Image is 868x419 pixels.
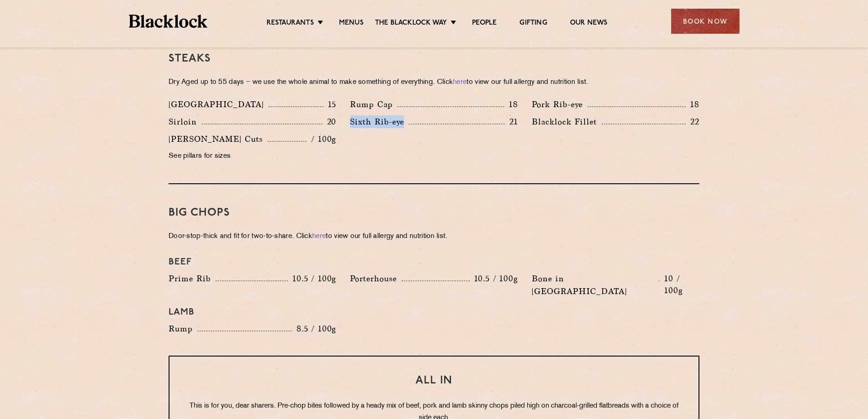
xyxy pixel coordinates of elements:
[324,98,337,110] p: 15
[169,257,699,268] h4: Beef
[169,133,267,145] p: [PERSON_NAME] Cuts
[532,272,659,298] p: Bone in [GEOGRAPHIC_DATA]
[686,98,699,110] p: 18
[169,272,216,285] p: Prime Rib
[169,76,699,89] p: Dry Aged up to 55 days − we use the whole animal to make something of everything. Click to view o...
[470,273,518,285] p: 10.5 / 100g
[671,9,740,34] div: Book Now
[505,116,518,128] p: 21
[169,230,699,243] p: Door-stop-thick and fit for two-to-share. Click to view our full allergy and nutrition list.
[350,115,409,128] p: Sixth Rib-eye
[129,15,208,28] img: BL_Textured_Logo-footer-cropped.svg
[339,19,364,29] a: Menus
[350,98,397,111] p: Rump Cap
[570,19,608,29] a: Our News
[312,233,326,240] a: here
[350,272,401,285] p: Porterhouse
[686,116,699,128] p: 22
[169,150,336,163] p: See pillars for sizes
[169,307,699,318] h4: Lamb
[169,53,699,65] h3: Steaks
[453,79,467,86] a: here
[188,375,680,387] h3: All In
[519,19,547,29] a: Gifting
[267,19,314,29] a: Restaurants
[504,98,518,110] p: 18
[375,19,447,29] a: The Blacklock Way
[169,98,268,111] p: [GEOGRAPHIC_DATA]
[169,322,197,335] p: Rump
[307,133,336,145] p: / 100g
[169,207,699,219] h3: Big Chops
[292,323,336,335] p: 8.5 / 100g
[288,273,336,285] p: 10.5 / 100g
[532,98,587,111] p: Pork Rib-eye
[323,116,337,128] p: 20
[660,273,699,296] p: 10 / 100g
[532,115,601,128] p: Blacklock Fillet
[472,19,497,29] a: People
[169,115,201,128] p: Sirloin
